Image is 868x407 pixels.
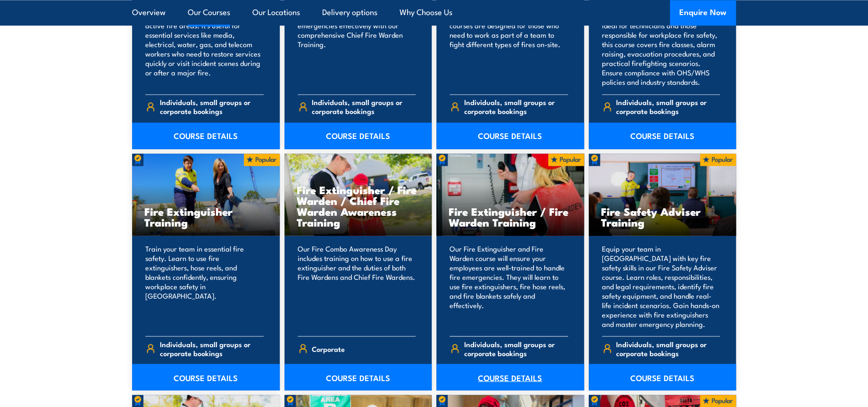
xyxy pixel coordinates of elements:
span: Individuals, small groups or corporate bookings [312,98,416,115]
span: Individuals, small groups or corporate bookings [464,339,568,357]
p: Train your team in essential fire safety. Learn to use fire extinguishers, hose reels, and blanke... [145,244,264,328]
span: Individuals, small groups or corporate bookings [160,98,264,115]
p: Learn to use fire extinguishers, hose reels, and fire blankets effectively. Ideal for technicians... [602,2,720,87]
a: COURSE DETAILS [132,122,280,149]
a: COURSE DETAILS [589,122,736,149]
h3: Fire Extinguisher Training [144,206,267,228]
p: This 4-hour program is for non-firefighting staff who need to access active fire areas. It's usef... [145,2,264,87]
h3: Fire Extinguisher / Fire Warden / Chief Fire Warden Awareness Training [297,184,420,228]
span: Individuals, small groups or corporate bookings [464,98,568,115]
a: COURSE DETAILS [132,364,280,390]
span: Corporate [312,341,345,356]
span: Individuals, small groups or corporate bookings [160,339,264,357]
a: COURSE DETAILS [436,364,584,390]
h3: Fire Safety Adviser Training [601,206,724,228]
p: Equip your team in [GEOGRAPHIC_DATA] with key fire safety skills in our Fire Safety Adviser cours... [602,244,720,328]
p: Our Fire Extinguisher and Fire Warden course will ensure your employees are well-trained to handl... [450,244,568,328]
h3: Fire Extinguisher / Fire Warden Training [449,206,572,228]
a: COURSE DETAILS [589,364,736,390]
p: Develop the skills to lead emergency evacuations and manage workplace emergencies effectively wit... [298,2,416,87]
p: Our nationally accredited Conduct Fire Team Operations training courses are designed for those wh... [450,2,568,87]
a: COURSE DETAILS [284,364,432,390]
a: COURSE DETAILS [436,122,584,149]
span: Individuals, small groups or corporate bookings [616,98,720,115]
span: Individuals, small groups or corporate bookings [616,339,720,357]
p: Our Fire Combo Awareness Day includes training on how to use a fire extinguisher and the duties o... [298,244,416,328]
a: COURSE DETAILS [284,122,432,149]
